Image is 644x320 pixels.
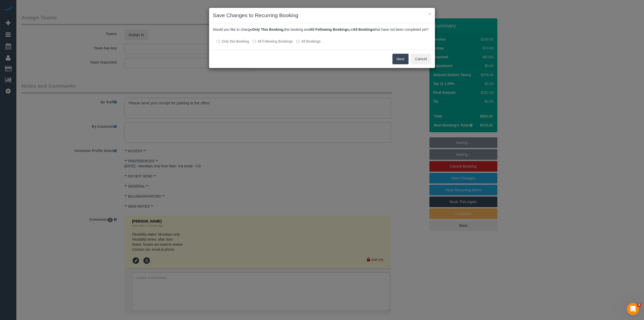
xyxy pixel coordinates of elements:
input: Only this Booking [217,40,220,43]
label: All bookings that have not been completed yet will be changed. [296,39,321,44]
button: Next [392,54,409,64]
span: 5 [637,303,641,307]
b: All Bookings [353,27,375,31]
button: × [428,11,431,16]
label: All other bookings in the series will remain the same. [217,39,249,44]
button: Cancel [411,54,431,64]
input: All Bookings [296,40,300,43]
p: Would you like to change this booking and or that have not been completed yet? [213,27,431,32]
h3: Save Changes to Recurring Booking [213,12,431,19]
iframe: Intercom live chat [627,303,639,315]
b: Only This Booking, [252,27,284,31]
b: All Following Bookings, [310,27,350,31]
input: All Following Bookings [253,40,256,43]
label: This and all the bookings after it will be changed. [253,39,293,44]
